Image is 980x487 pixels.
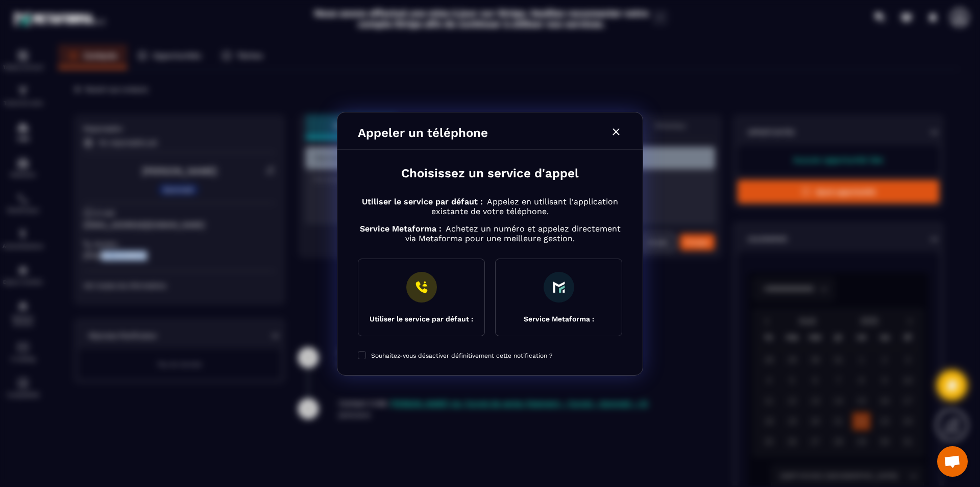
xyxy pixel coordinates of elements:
[358,165,622,181] h2: Choisissez un service d'appel
[406,272,437,303] img: Phone icon
[362,197,483,206] span: Utiliser le service par défaut :
[553,281,565,293] img: Metaforma icon
[360,224,442,234] span: Service Metaforma :
[358,126,488,140] h4: Appeler un téléphone
[524,315,594,323] div: Service Metaforma :
[431,197,618,216] span: Appelez en utilisant l'application existante de votre téléphone.
[405,224,621,243] span: Achetez un numéro et appelez directement via Metaforma pour une meilleure gestion.
[371,352,553,359] span: Souhaitez-vous désactiver définitivement cette notification ?
[937,446,968,477] a: Ouvrir le chat
[370,315,473,323] div: Utiliser le service par défaut :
